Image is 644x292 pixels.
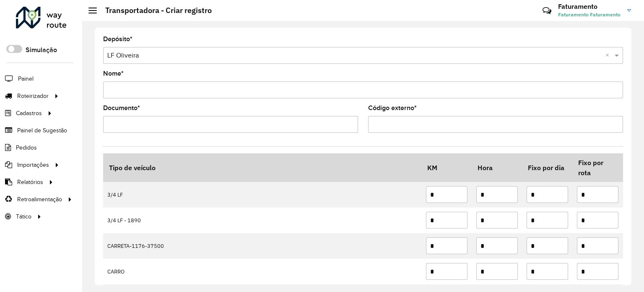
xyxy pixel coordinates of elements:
span: Retroalimentação [17,195,62,204]
span: Painel de Sugestão [17,126,67,135]
span: Tático [16,212,31,221]
td: 3/4 LF [103,182,422,208]
th: Tipo de veículo [103,154,422,182]
span: Relatórios [17,178,43,187]
span: Clear all [605,50,613,61]
a: Contato Rápido [538,2,556,20]
span: Cadastros [16,109,42,118]
span: Painel [18,74,34,83]
label: Código externo [368,103,417,113]
label: Depósito [103,34,132,44]
span: Roteirizador [17,92,49,100]
label: Nome [103,68,124,79]
span: Importações [17,160,49,169]
th: Fixo por dia [522,154,573,182]
th: Fixo por rota [573,154,623,182]
label: Documento [103,103,140,113]
th: Hora [472,154,522,182]
span: Pedidos [16,143,37,152]
h2: Transportadora - Criar registro [97,6,212,15]
td: CARRETA-1176-37500 [103,233,422,259]
td: CARRO [103,259,422,284]
label: Simulação [26,45,57,55]
td: 3/4 LF - 1890 [103,208,422,233]
h3: Faturamento [558,3,621,11]
span: Faturamento Faturamento [558,11,621,18]
th: KM [422,154,472,182]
